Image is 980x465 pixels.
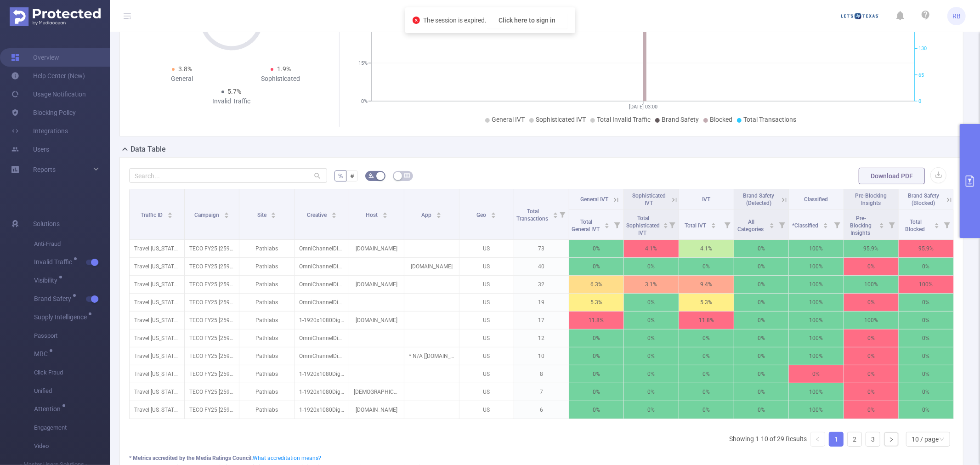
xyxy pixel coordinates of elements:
p: Pathlabs [239,365,294,383]
i: icon: left [815,437,821,442]
p: 0% [679,383,734,401]
i: icon: caret-down [663,225,668,227]
p: Pathlabs [239,276,294,293]
p: 0% [624,294,679,311]
span: MRC [34,351,51,357]
p: 0% [679,365,734,383]
p: 100% [789,240,844,257]
p: 0% [844,383,899,401]
p: 1-1920x1080DigitalOutOfHome-OLV30sec.mp4 [5537898] [295,401,349,419]
p: TECO FY25 [259908] [185,276,239,293]
p: 0% [734,365,789,383]
a: 2 [848,432,861,446]
span: Blocked [710,116,732,123]
p: 32 [514,276,569,293]
p: 0% [624,347,679,365]
p: 0% [679,258,734,275]
i: Filter menu [940,210,953,239]
span: Campaign [194,212,221,218]
div: Sort [224,211,229,216]
a: 3 [866,432,880,446]
p: 0% [734,294,789,311]
a: Blocking Policy [11,103,76,122]
a: Overview [11,48,59,67]
span: Invalid Traffic [34,259,75,265]
li: 2 [847,432,862,447]
i: icon: caret-up [224,211,229,214]
span: Visibility [34,277,61,284]
i: icon: caret-up [711,221,716,224]
tspan: [DATE] 03:00 [629,104,657,110]
i: icon: bg-colors [368,173,374,178]
i: icon: caret-down [436,215,442,217]
p: 0% [624,383,679,401]
i: icon: caret-down [553,215,558,217]
span: Click Fraud [34,363,110,382]
div: Sort [271,211,276,216]
div: General [133,74,232,84]
i: icon: down [939,437,945,443]
p: 3.1% [624,276,679,293]
p: US [459,401,514,419]
span: Total Transactions [743,116,796,123]
p: OmniChannelDisplay-1-300X250-OMNIA-2025-CPTX.jpeg [5537836] [295,329,349,347]
div: Sort [934,221,940,227]
span: Creative [307,212,328,218]
p: 100% [789,329,844,347]
p: 0% [679,347,734,365]
p: US [459,276,514,293]
i: icon: caret-up [935,221,940,224]
p: OmniChannelDisplay-3-320x50-OMNIA-2025-CPTX.jpeg [5537844] [295,258,349,275]
p: 19 [514,294,569,311]
i: Filter menu [721,210,734,239]
p: Pathlabs [239,258,294,275]
a: Help Center (New) [11,67,85,85]
p: Pathlabs [239,294,294,311]
div: Sort [436,211,442,216]
p: 100% [789,312,844,329]
p: 0% [734,276,789,293]
span: Host [366,212,379,218]
span: Classified [804,196,828,203]
span: Video [34,437,110,455]
i: icon: caret-down [224,215,229,217]
p: Pathlabs [239,312,294,329]
i: icon: right [889,437,894,442]
span: App [421,212,433,218]
p: TECO FY25 [259908] [185,347,239,365]
input: Search... [129,168,327,183]
span: All Categories [737,219,765,232]
p: Travel [US_STATE] [28552] [130,383,184,401]
span: Brand Safety (Detected) [743,193,774,206]
p: [DOMAIN_NAME] [349,312,404,329]
i: Filter menu [831,210,844,239]
span: Anti-Fraud [34,235,110,253]
a: Usage Notification [11,85,86,103]
p: Travel [US_STATE] [28552] [130,329,184,347]
p: 0% [899,401,953,419]
p: 0% [569,347,624,365]
span: Reports [33,166,56,173]
span: Brand Safety [662,116,699,123]
p: OmniChannelDisplay-3-320x50-OMNIA-2025-CPTX.jpeg [5537844] [295,347,349,365]
p: 9.4% [679,276,734,293]
i: icon: caret-up [770,221,775,224]
p: 0% [569,329,624,347]
p: 0% [624,365,679,383]
i: Filter menu [611,210,623,239]
p: 8 [514,365,569,383]
p: 0% [844,258,899,275]
p: 73 [514,240,569,257]
div: Sort [823,221,828,227]
i: icon: caret-up [436,211,442,214]
i: icon: caret-down [823,225,828,227]
span: Geo [476,212,487,218]
p: 0% [899,312,953,329]
i: icon: caret-up [879,221,884,224]
p: 6.3% [569,276,624,293]
span: The session is expired. [424,17,568,24]
p: 0% [679,401,734,419]
p: Travel [US_STATE] [28552] [130,258,184,275]
p: Pathlabs [239,401,294,419]
span: RB [952,7,961,25]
